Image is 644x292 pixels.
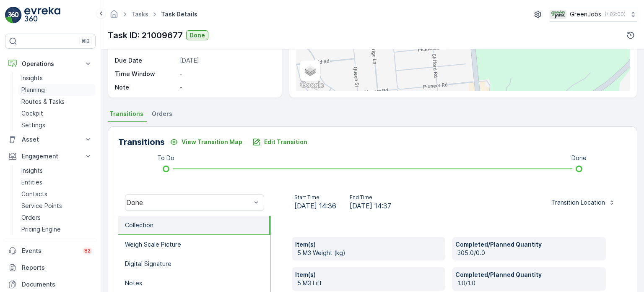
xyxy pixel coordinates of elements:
[22,247,78,255] p: Events
[350,194,391,201] p: End Time
[22,263,92,272] p: Reports
[5,55,96,72] button: Operations
[350,201,391,211] span: [DATE] 14:37
[18,188,96,200] a: Contacts
[18,119,96,131] a: Settings
[546,196,620,209] button: Transition Location
[21,121,45,129] p: Settings
[457,249,602,257] p: 305.0/0.0
[298,80,326,91] a: Open this area in Google Maps (opens a new window)
[126,199,251,206] div: Done
[115,70,177,78] p: Time Window
[457,279,602,287] p: 1.0/1.0
[455,240,602,249] p: Completed/Planned Quantity
[24,7,60,24] img: logo_light-DOdMpM7g.png
[18,212,96,224] a: Orders
[297,249,442,257] p: 5 M3 Weight (kg)
[550,7,637,22] button: GreenJobs(+02:00)
[125,240,181,249] p: Weigh Scale Picture
[131,11,148,18] a: Tasks
[18,96,96,108] a: Routes & Tasks
[570,10,601,18] p: GreenJobs
[125,221,153,229] p: Collection
[605,11,626,18] p: ( +02:00 )
[22,60,79,68] p: Operations
[18,72,96,84] a: Insights
[21,213,41,222] p: Orders
[21,97,65,106] p: Routes & Tasks
[22,135,79,144] p: Asset
[21,166,43,175] p: Insights
[18,200,96,212] a: Service Points
[165,135,247,149] button: View Transition Map
[152,110,172,118] span: Orders
[551,198,605,207] p: Transition Location
[186,30,208,40] button: Done
[21,202,62,210] p: Service Points
[182,138,242,146] p: View Transition Map
[108,29,183,42] p: Task ID: 21009677
[190,31,205,39] p: Done
[294,201,336,211] span: [DATE] 14:36
[125,279,142,287] p: Notes
[298,80,326,91] img: Google
[22,152,79,160] p: Engagement
[295,240,442,249] p: Item(s)
[571,154,587,162] p: Done
[159,10,199,18] span: Task Details
[84,247,91,254] p: 82
[180,70,273,78] p: -
[180,83,273,92] p: -
[109,13,119,20] a: Homepage
[264,138,307,146] p: Edit Transition
[21,190,47,198] p: Contacts
[115,56,177,65] p: Due Date
[5,131,96,148] button: Asset
[118,136,165,148] p: Transitions
[21,74,43,82] p: Insights
[18,108,96,119] a: Cockpit
[21,109,43,118] p: Cockpit
[180,56,273,65] p: [DATE]
[21,178,42,187] p: Entities
[81,38,90,45] p: ⌘B
[5,148,96,165] button: Engagement
[297,279,442,287] p: 5 M3 Lift
[5,7,22,24] img: logo
[21,225,61,234] p: Pricing Engine
[455,271,602,279] p: Completed/Planned Quantity
[247,135,312,149] button: Edit Transition
[157,154,174,162] p: To Do
[18,165,96,176] a: Insights
[295,271,442,279] p: Item(s)
[294,194,336,201] p: Start Time
[301,61,319,80] a: Layers
[18,84,96,96] a: Planning
[21,86,45,94] p: Planning
[18,224,96,235] a: Pricing Engine
[5,259,96,276] a: Reports
[109,110,143,118] span: Transitions
[550,10,566,19] img: Green_Jobs_Logo.png
[18,176,96,188] a: Entities
[5,242,96,259] a: Events82
[115,83,177,92] p: Note
[22,280,92,289] p: Documents
[125,260,171,268] p: Digital Signature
